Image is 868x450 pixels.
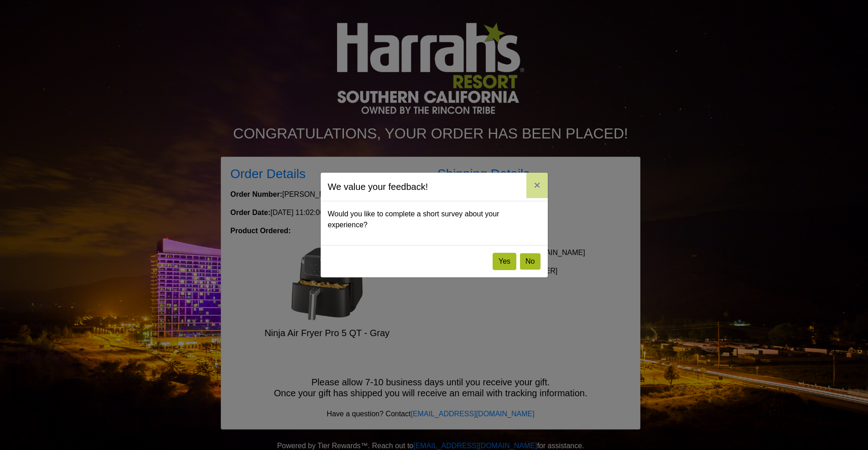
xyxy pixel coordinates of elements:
[328,209,541,230] p: Would you like to complete a short survey about your experience?
[526,173,547,198] button: Close
[520,253,540,270] button: No
[534,179,540,191] span: ×
[493,253,516,270] button: Yes
[328,180,428,194] h5: We value your feedback!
